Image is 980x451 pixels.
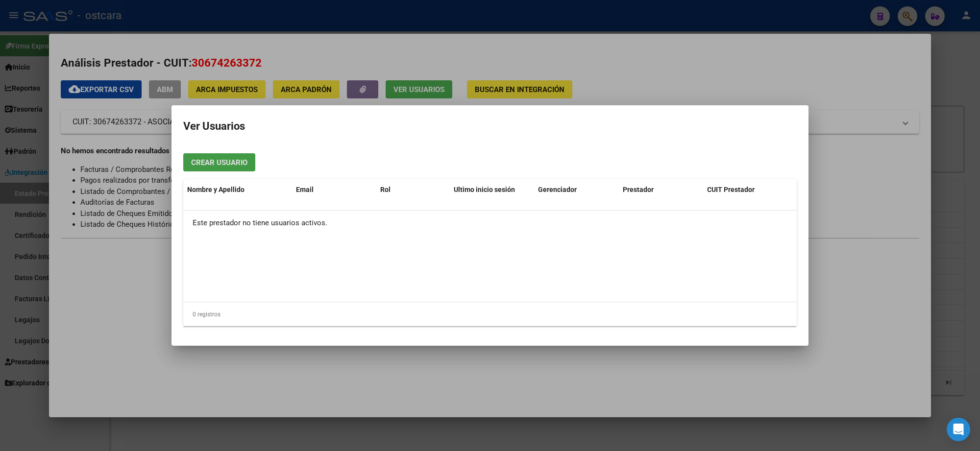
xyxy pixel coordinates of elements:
datatable-header-cell: CUIT Prestador [703,179,787,200]
datatable-header-cell: Gerenciador [534,179,618,200]
div: Este prestador no tiene usuarios activos. [183,211,797,235]
span: CUIT Prestador [707,186,755,193]
span: Nombre y Apellido [187,186,245,193]
span: Gerenciador [538,186,577,193]
span: Rol [380,186,391,193]
datatable-header-cell: Nombre y Apellido [183,179,292,200]
button: Crear Usuario [183,153,255,171]
span: Ultimo inicio sesión [454,186,515,193]
datatable-header-cell: Email [292,179,376,200]
div: Open Intercom Messenger [947,418,970,441]
datatable-header-cell: Rol [376,179,450,200]
datatable-header-cell: Ultimo inicio sesión [450,179,534,200]
datatable-header-cell: Prestador [619,179,703,200]
span: Prestador [623,186,654,193]
span: Crear Usuario [191,158,247,167]
h2: Ver Usuarios [183,117,797,136]
span: Email [296,186,314,193]
div: 0 registros [183,302,797,327]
